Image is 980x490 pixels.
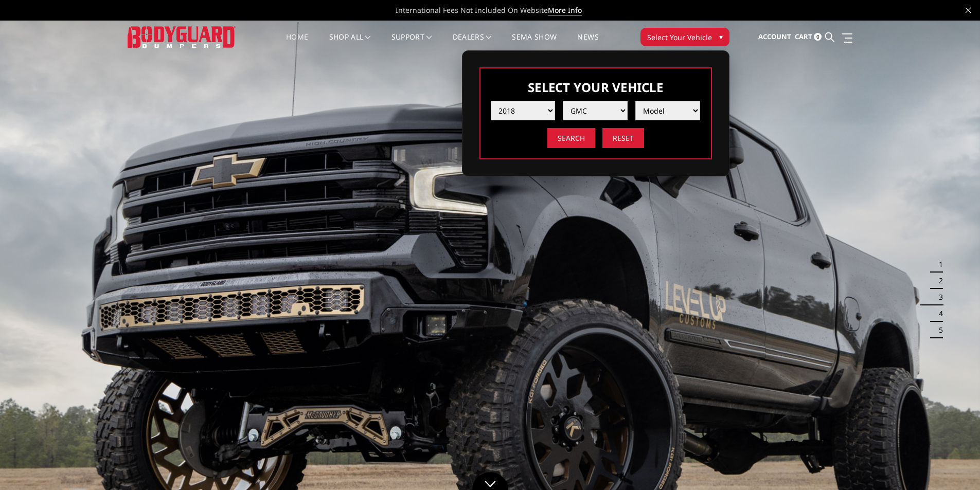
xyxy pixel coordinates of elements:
a: Dealers [453,33,492,53]
h3: Select Your Vehicle [491,79,701,96]
a: Home [286,33,308,53]
span: ▾ [719,31,723,42]
button: Select Your Vehicle [640,28,729,46]
iframe: Chat Widget [929,441,980,490]
a: shop all [329,33,371,53]
button: 1 of 5 [933,256,943,273]
span: Account [758,32,791,41]
span: 0 [814,33,822,41]
a: Click to Down [472,472,508,490]
a: SEMA Show [512,33,557,53]
input: Reset [602,128,644,148]
button: 3 of 5 [933,289,943,305]
input: Search [547,128,595,148]
a: Support [391,33,432,53]
button: 5 of 5 [933,322,943,338]
img: BODYGUARD BUMPERS [128,26,236,47]
a: Account [758,23,791,51]
button: 4 of 5 [933,305,943,322]
a: More Info [548,5,582,15]
button: 2 of 5 [933,273,943,289]
span: Select Your Vehicle [647,32,712,43]
span: Cart [795,32,812,41]
a: News [577,33,598,53]
a: Cart 0 [795,23,822,51]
